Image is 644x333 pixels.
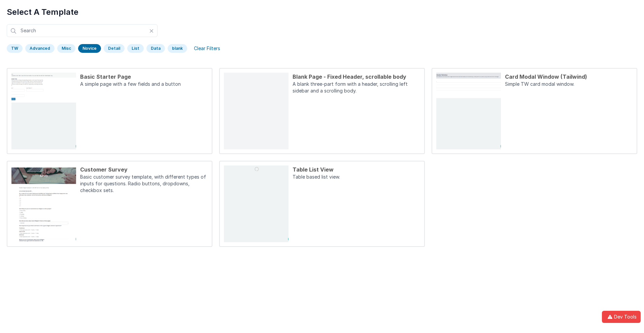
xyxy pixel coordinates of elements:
[78,44,101,53] div: Novice
[293,174,420,182] p: Table based list view.
[25,44,55,53] div: Advanced
[127,44,144,53] div: List
[293,165,420,174] div: Table List View
[602,311,641,323] button: Dev Tools
[80,165,208,174] div: Customer Survey
[146,44,165,53] div: Data
[7,24,158,37] input: Search
[293,73,420,81] div: Blank Page - Fixed Header, scrollable body
[7,44,23,53] div: TW
[168,44,187,53] div: blank
[505,73,633,81] div: Card Modal Window (Tailwind)
[104,44,125,53] div: Detail
[7,7,637,17] h1: Select A Template
[57,44,75,53] div: Misc
[80,81,208,89] p: A simple page with a few fields and a button
[505,81,633,89] p: Simple TW card modal window.
[190,44,224,53] div: Clear Filters
[80,73,208,81] div: Basic Starter Page
[80,174,208,195] p: Basic customer survey template, with different types of inputs for questions. Radio buttons, drop...
[293,81,420,96] p: A blank three-part form with a header, scrolling left sidebar and a scrolling body.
